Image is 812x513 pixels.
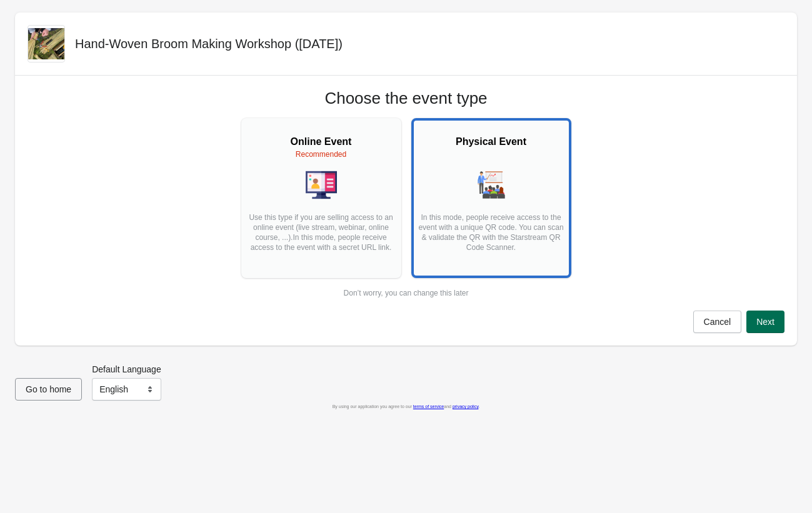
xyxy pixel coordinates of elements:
a: Go to home [15,384,82,394]
a: terms of service [413,404,444,409]
p: Use this type if you are selling access to an online event (live stream, webinar, online course, ... [248,212,395,262]
span: Go to home [26,384,71,394]
div: Don’t worry, you can change this later [344,288,469,298]
img: 5.png [28,28,64,60]
h2: Online Event [248,134,395,149]
h2: Hand-Woven Broom Making Workshop ([DATE]) [75,35,343,52]
a: privacy policy [453,404,479,409]
h1: Choose the event type [324,88,487,108]
div: By using our application you agree to our and . [15,401,797,413]
label: Default Language [92,363,161,376]
h2: Physical Event [418,134,565,149]
button: Go to home [15,378,82,401]
span: Cancel [704,317,731,327]
img: online-event-5d64391802a09ceff1f8b055f10f5880.png [306,169,337,201]
img: physical-event-845dc57dcf8a37f45bd70f14adde54f6.png [476,169,507,201]
p: In this mode, people receive access to the event with a unique QR code. You can scan & validate t... [418,212,565,262]
button: Online EventRecommendedUse this type if you are selling access to an online event (live stream, w... [241,118,401,278]
button: Next [746,311,784,333]
div: Recommended [248,149,395,159]
span: Next [756,317,774,327]
button: Physical EventIn this mode, people receive access to the event with a unique QR code. You can sca... [411,118,571,278]
button: Cancel [693,311,742,333]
